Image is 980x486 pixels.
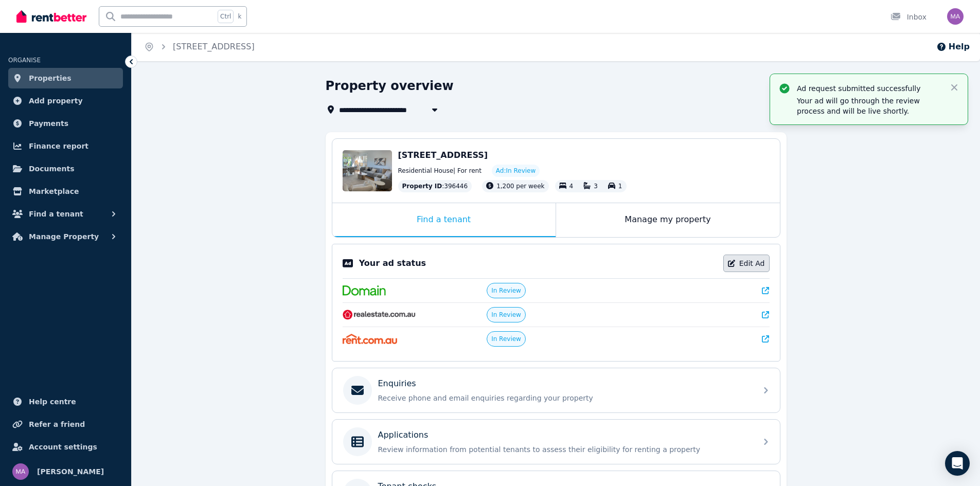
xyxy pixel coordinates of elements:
[173,42,255,51] a: [STREET_ADDRESS]
[29,418,85,430] span: Refer a friend
[343,310,416,320] img: RealEstate.com.au
[8,158,123,179] a: Documents
[29,117,68,130] span: Payments
[378,444,751,455] p: Review information from potential tenants to assess their eligibility for renting a property
[29,163,75,175] span: Documents
[132,32,267,61] nav: Breadcrumb
[238,12,241,21] span: k
[496,183,544,190] span: 1,200 per week
[326,78,454,94] h1: Property overview
[8,91,123,111] a: Add property
[29,185,79,197] span: Marketplace
[29,95,83,107] span: Add property
[332,368,780,412] a: EnquiriesReceive phone and email enquiries regarding your property
[8,68,123,88] a: Properties
[936,41,970,53] button: Help
[8,204,123,224] button: Find a tenant
[569,183,574,190] span: 4
[29,395,76,408] span: Help centre
[496,167,536,175] span: Ad: In Review
[343,334,398,344] img: Rent.com.au
[945,451,970,476] div: Open Intercom Messenger
[797,96,941,116] p: Your ad will go through the review process and will be live shortly.
[8,437,123,457] a: Account settings
[16,9,86,24] img: RentBetter
[398,150,488,160] span: [STREET_ADDRESS]
[8,113,123,134] a: Payments
[8,414,123,435] a: Refer a friend
[491,286,521,295] span: In Review
[29,208,83,220] span: Find a tenant
[723,255,770,272] a: Edit Ad
[491,311,521,319] span: In Review
[8,57,41,64] span: ORGANISE
[797,83,941,94] p: Ad request submitted successfully
[332,203,556,237] div: Find a tenant
[37,465,104,478] span: [PERSON_NAME]
[332,420,780,464] a: ApplicationsReview information from potential tenants to assess their eligibility for renting a p...
[378,393,751,403] p: Receive phone and email enquiries regarding your property
[398,167,482,175] span: Residential House | For rent
[890,12,926,22] div: Inbox
[618,183,622,190] span: 1
[594,183,598,190] span: 3
[378,377,416,390] p: Enquiries
[8,391,123,412] a: Help centre
[556,203,780,237] div: Manage my property
[343,285,386,296] img: Domain.com.au
[8,181,123,202] a: Marketplace
[359,257,426,269] p: Your ad status
[12,463,29,480] img: Marwa Alsaloom
[398,180,472,192] div: : 396446
[8,136,123,156] a: Finance report
[947,8,964,25] img: Marwa Alsaloom
[29,441,97,453] span: Account settings
[378,429,429,441] p: Applications
[29,140,88,152] span: Finance report
[8,226,123,247] button: Manage Property
[402,182,442,190] span: Property ID
[29,72,72,84] span: Properties
[29,230,99,243] span: Manage Property
[218,10,234,23] span: Ctrl
[491,335,521,343] span: In Review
